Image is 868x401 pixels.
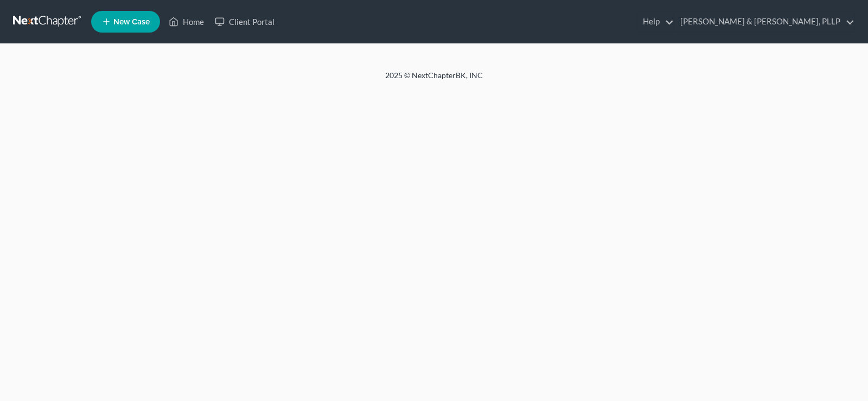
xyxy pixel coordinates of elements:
a: Home [163,12,209,31]
a: [PERSON_NAME] & [PERSON_NAME], PLLP [675,12,854,31]
new-legal-case-button: New Case [91,11,160,33]
div: 2025 © NextChapterBK, INC [125,70,743,90]
a: Help [637,12,674,31]
a: Client Portal [209,12,280,31]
